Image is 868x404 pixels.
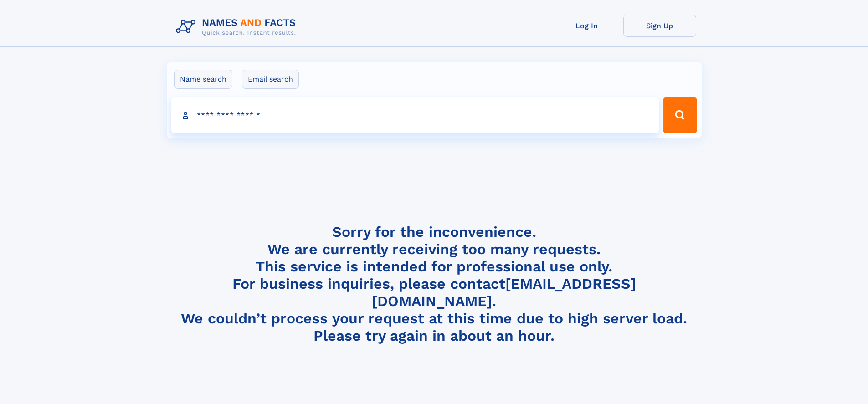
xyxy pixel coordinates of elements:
[174,70,232,89] label: Name search
[623,15,696,37] a: Sign Up
[172,15,303,39] img: Logo Names and Facts
[663,97,697,133] button: Search Button
[372,275,636,310] a: [EMAIL_ADDRESS][DOMAIN_NAME]
[171,97,659,133] input: search input
[550,15,623,37] a: Log In
[172,223,696,345] h4: Sorry for the inconvenience. We are currently receiving too many requests. This service is intend...
[242,70,299,89] label: Email search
